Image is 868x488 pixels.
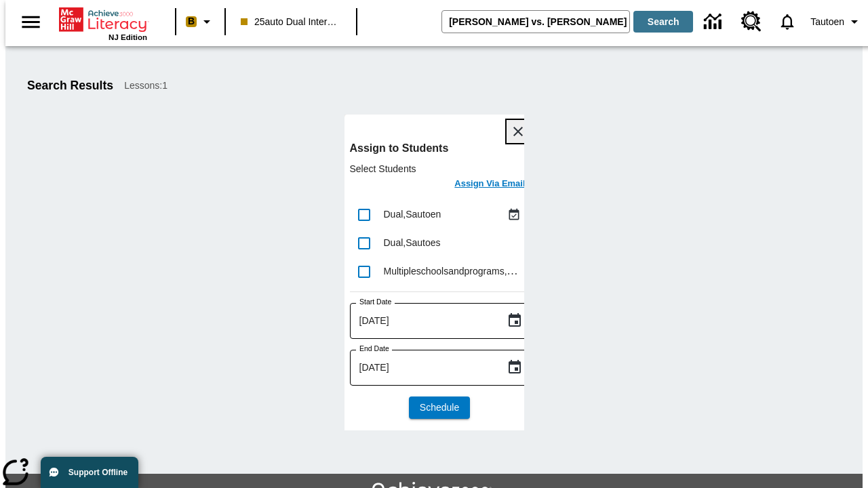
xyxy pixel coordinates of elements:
label: Start Date [359,297,391,307]
button: Schedule [409,396,470,419]
button: Profile/Settings [805,9,868,34]
span: B [188,13,195,30]
input: search field [442,11,629,33]
span: Lessons : 1 [124,79,167,93]
button: Assigned Aug 21 to Aug 21 [504,205,524,225]
div: lesson details [344,115,524,430]
h6: Assign Via Email [454,176,525,192]
button: Boost Class color is peach. Change class color [180,9,220,34]
input: MMMM-DD-YYYY [350,350,496,386]
a: Data Center [696,3,733,41]
h1: Search Results [27,79,113,93]
button: Support Offline [41,457,138,488]
span: Support Offline [68,468,127,477]
button: Choose date, selected date is Aug 21, 2025 [501,354,528,381]
a: Home [59,6,147,33]
label: End Date [359,344,389,354]
span: 25auto Dual International [241,15,341,29]
span: Dual , Sautoen [384,209,441,220]
div: Dual, Sautoen [384,207,504,222]
h6: Assign to Students [350,139,530,158]
a: Notifications [770,4,805,39]
span: NJ Edition [108,33,147,41]
p: Select Students [350,162,530,176]
div: Dual, Sautoes [384,236,524,250]
button: Open side menu [11,2,51,42]
span: Dual , Sautoes [384,237,441,248]
span: Schedule [420,401,459,415]
button: Close [507,120,530,143]
span: Tautoen [810,15,844,29]
input: MMMM-DD-YYYY [350,303,496,339]
div: Multipleschoolsandprograms, Sautoen [384,264,524,279]
a: Resource Center, Will open in new tab [733,3,770,40]
button: Assign Via Email [450,176,529,195]
div: Home [59,5,147,41]
button: Search [633,11,693,33]
button: Choose date, selected date is Aug 21, 2025 [501,307,528,334]
span: Multipleschoolsandprograms , Sautoen [384,265,542,277]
